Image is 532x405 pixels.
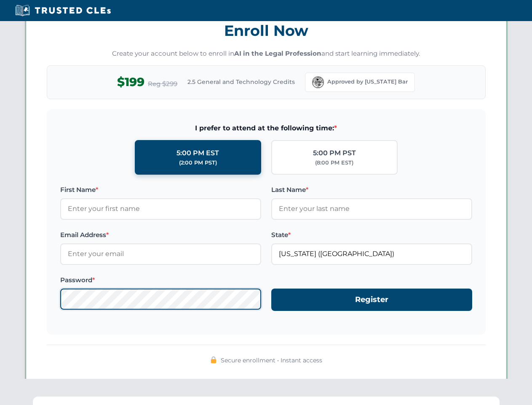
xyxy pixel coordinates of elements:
[60,123,472,134] span: I prefer to attend at the following time:
[271,289,472,311] button: Register
[234,49,321,57] strong: AI in the Legal Profession
[117,73,144,92] span: $199
[60,230,261,240] label: Email Address
[47,17,486,44] h3: Enroll Now
[271,185,472,195] label: Last Name
[312,76,324,88] img: Florida Bar
[271,230,472,240] label: State
[179,159,217,167] div: (2:00 PM PST)
[148,79,177,89] span: Reg $299
[176,148,219,159] div: 5:00 PM EST
[187,77,295,86] span: 2.5 General and Technology Credits
[210,356,217,363] img: 🔒
[60,275,261,285] label: Password
[315,159,353,167] div: (8:00 PM EST)
[60,198,261,219] input: Enter your first name
[271,198,472,219] input: Enter your last name
[313,148,356,159] div: 5:00 PM PST
[60,185,261,195] label: First Name
[327,78,408,86] span: Approved by [US_STATE] Bar
[221,356,322,365] span: Secure enrollment • Instant access
[47,49,486,59] p: Create your account below to enroll in and start learning immediately.
[13,4,113,17] img: Trusted CLEs
[60,243,261,265] input: Enter your email
[271,243,472,265] input: Florida (FL)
